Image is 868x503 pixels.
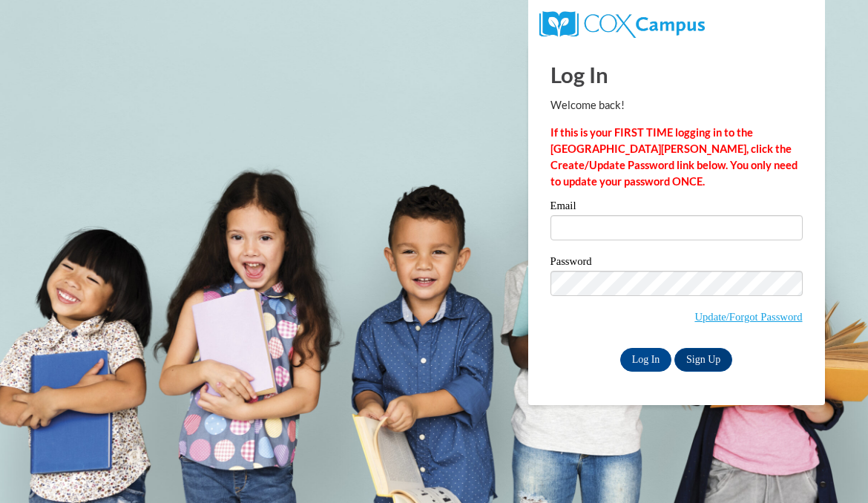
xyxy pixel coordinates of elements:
a: Sign Up [674,348,732,372]
img: COX Campus [539,11,705,38]
input: Log In [620,348,672,372]
label: Email [550,200,803,215]
label: Password [550,256,803,271]
h1: Log In [550,59,803,90]
a: COX Campus [539,17,705,30]
strong: If this is your FIRST TIME logging in to the [GEOGRAPHIC_DATA][PERSON_NAME], click the Create/Upd... [550,126,798,188]
p: Welcome back! [550,97,803,114]
a: Update/Forgot Password [694,311,802,323]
